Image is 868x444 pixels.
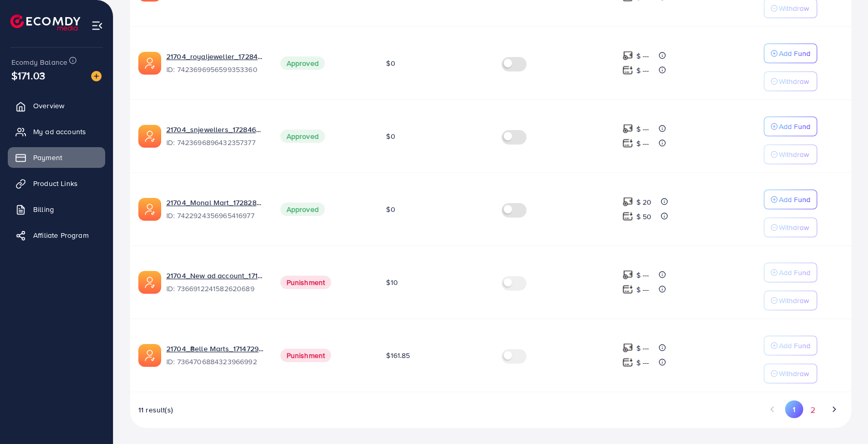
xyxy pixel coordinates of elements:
button: Go to page 1 [785,400,803,418]
p: $ --- [636,50,649,62]
ul: Pagination [764,400,843,420]
p: Withdraw [779,221,809,234]
a: Billing [8,199,105,220]
button: Go to page 2 [803,400,822,420]
span: ID: 7422924356965416977 [166,210,264,221]
p: Withdraw [779,2,809,15]
img: top-up amount [622,138,633,149]
p: $ --- [636,123,649,135]
span: ID: 7423696956599353360 [166,64,264,75]
img: ic-ads-acc.e4c84228.svg [138,198,161,221]
button: Withdraw [764,218,817,237]
span: $10 [386,277,397,288]
span: Approved [280,56,325,70]
p: Add Fund [779,339,810,352]
button: Withdraw [764,364,817,383]
a: Product Links [8,173,105,194]
span: Punishment [280,276,332,289]
img: top-up amount [622,357,633,368]
img: top-up amount [622,342,633,353]
a: 21704_royaljeweller_1728464163433 [166,51,264,62]
img: ic-ads-acc.e4c84228.svg [138,125,161,148]
p: Withdraw [779,75,809,88]
p: $ --- [636,356,649,369]
span: Billing [33,204,54,214]
span: Punishment [280,349,332,362]
a: 21704_New ad account_1715242935867 [166,270,264,281]
img: top-up amount [622,50,633,61]
iframe: Chat [824,397,860,436]
p: $ 50 [636,210,652,223]
span: Approved [280,203,325,216]
span: ID: 7364706884323966992 [166,356,264,367]
div: <span class='underline'>21704_snjewellers_1728464129451</span></br>7423696896432357377 [166,124,264,148]
p: Add Fund [779,120,810,133]
span: Payment [33,152,62,163]
a: My ad accounts [8,121,105,142]
button: Add Fund [764,263,817,282]
img: top-up amount [622,196,633,207]
span: 11 result(s) [138,405,173,415]
button: Add Fund [764,44,817,63]
a: 21704_Belle Marts_1714729458379 [166,343,264,354]
img: ic-ads-acc.e4c84228.svg [138,52,161,75]
span: Affiliate Program [33,230,89,240]
img: image [91,71,102,81]
button: Withdraw [764,145,817,164]
button: Add Fund [764,117,817,136]
a: Overview [8,95,105,116]
button: Add Fund [764,336,817,355]
span: ID: 7366912241582620689 [166,283,264,294]
button: Withdraw [764,71,817,91]
a: 21704_snjewellers_1728464129451 [166,124,264,135]
a: Affiliate Program [8,225,105,246]
span: ID: 7423696896432357377 [166,137,264,148]
span: Ecomdy Balance [11,57,67,67]
p: $ --- [636,269,649,281]
span: $0 [386,131,395,141]
img: ic-ads-acc.e4c84228.svg [138,344,161,367]
a: Payment [8,147,105,168]
span: $0 [386,58,395,68]
p: Withdraw [779,148,809,161]
img: ic-ads-acc.e4c84228.svg [138,271,161,294]
p: Add Fund [779,266,810,279]
p: $ 20 [636,196,652,208]
p: $ --- [636,137,649,150]
p: $ --- [636,64,649,77]
p: Add Fund [779,47,810,60]
button: Withdraw [764,291,817,310]
span: $0 [386,204,395,214]
span: $171.03 [11,68,45,83]
img: top-up amount [622,211,633,222]
img: menu [91,20,103,32]
img: top-up amount [622,65,633,76]
p: Withdraw [779,367,809,380]
img: top-up amount [622,269,633,280]
div: <span class='underline'>21704_Monal Mart_1728284276179</span></br>7422924356965416977 [166,197,264,221]
p: $ --- [636,342,649,354]
span: Overview [33,101,64,111]
div: <span class='underline'>21704_royaljeweller_1728464163433</span></br>7423696956599353360 [166,51,264,75]
img: top-up amount [622,123,633,134]
span: Product Links [33,178,78,189]
img: top-up amount [622,284,633,295]
span: $161.85 [386,350,410,361]
span: My ad accounts [33,126,86,137]
p: Withdraw [779,294,809,307]
div: <span class='underline'>21704_Belle Marts_1714729458379</span></br>7364706884323966992 [166,343,264,367]
img: logo [10,15,80,31]
button: Add Fund [764,190,817,209]
span: Approved [280,130,325,143]
p: $ --- [636,283,649,296]
a: 21704_Monal Mart_1728284276179 [166,197,264,208]
div: <span class='underline'>21704_New ad account_1715242935867</span></br>7366912241582620689 [166,270,264,294]
p: Add Fund [779,193,810,206]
